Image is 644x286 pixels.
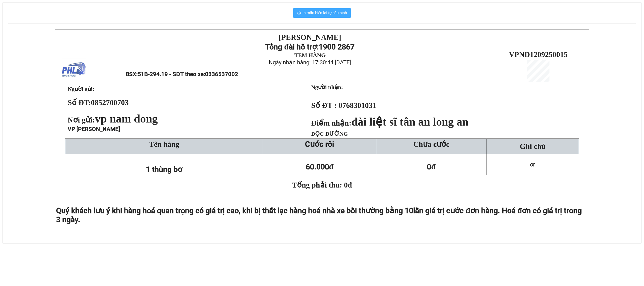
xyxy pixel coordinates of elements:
span: 0đ [427,162,436,171]
strong: Số ĐT : [311,101,337,110]
span: 0768301031 [339,101,376,110]
span: cr [530,161,535,168]
span: Chưa cước [413,140,449,148]
strong: 1900 2867 [319,42,355,51]
span: vp nam dong [95,112,158,125]
span: VP [PERSON_NAME] [68,126,120,132]
span: DỌC ĐƯỜNG [311,131,348,137]
strong: [PERSON_NAME] [279,33,341,41]
strong: TEM HÀNG [294,52,326,58]
button: printerIn mẫu biên lai tự cấu hình [293,8,351,18]
span: In mẫu biên lai tự cấu hình [303,10,347,16]
span: đài liệt sĩ tân an long an [351,115,469,128]
span: Nơi gửi: [68,116,160,124]
span: 0336537002 [205,71,238,78]
span: 0852700703 [91,98,129,107]
span: lần giá trị cước đơn hàng. Hoá đơn có giá trị trong 3 ngày. [56,206,582,224]
strong: Cước rồi [305,140,334,149]
span: 1 thùng bơ [146,165,182,174]
span: Ghi chú [520,142,545,151]
img: logo [62,58,86,82]
span: BSX: [126,71,238,78]
span: 51B-294.19 - SĐT theo xe: [138,71,238,78]
strong: Điểm nhận: [311,119,469,127]
strong: Người nhận: [311,84,343,90]
span: 60.000đ [306,162,334,171]
span: printer [297,11,301,15]
span: Tổng phải thu: 0đ [292,181,352,189]
span: Quý khách lưu ý khi hàng hoá quan trọng có giá trị cao, khi bị thất lạc hàng hoá nhà xe bồi thườn... [56,206,413,215]
span: VPND1209250015 [509,50,568,59]
span: Người gửi: [68,86,95,92]
span: Ngày nhận hàng: 17:30:44 [DATE] [269,59,351,66]
span: Tên hàng [149,140,179,148]
strong: Tổng đài hỗ trợ: [265,42,319,51]
strong: Số ĐT: [68,98,129,107]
